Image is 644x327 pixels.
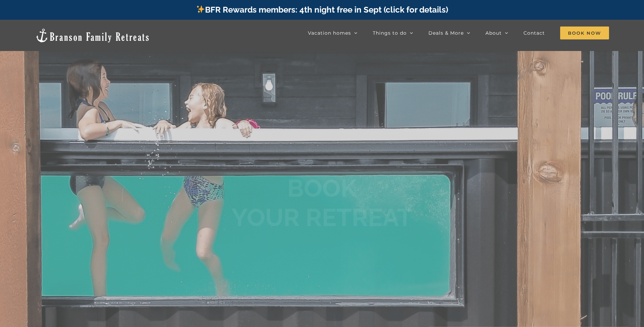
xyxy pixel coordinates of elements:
[373,26,413,40] a: Things to do
[308,31,351,35] span: Vacation homes
[197,5,205,13] img: ✨
[232,173,412,231] b: BOOK YOUR RETREAT
[308,26,357,40] a: Vacation homes
[523,31,545,35] span: Contact
[373,31,407,35] span: Things to do
[560,27,609,39] span: Book Now
[560,26,609,40] a: Book Now
[485,31,502,35] span: About
[196,5,448,15] a: BFR Rewards members: 4th night free in Sept (click for details)
[428,31,464,35] span: Deals & More
[428,26,470,40] a: Deals & More
[35,28,150,43] img: Branson Family Retreats Logo
[485,26,508,40] a: About
[308,26,609,40] nav: Main Menu
[523,26,545,40] a: Contact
